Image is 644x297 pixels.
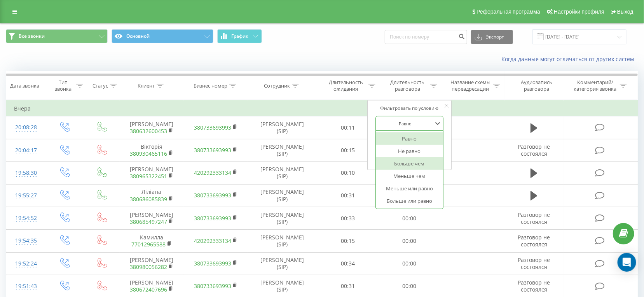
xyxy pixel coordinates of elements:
[131,241,166,248] a: 77012965588
[120,207,184,230] td: [PERSON_NAME]
[14,165,38,181] div: 19:58:30
[120,230,184,252] td: Камилла
[14,211,38,226] div: 19:54:52
[120,162,184,184] td: [PERSON_NAME]
[130,195,167,203] a: 380686085839
[376,195,443,207] div: Больше или равно
[317,207,379,230] td: 00:33
[554,9,604,15] span: Настройки профиля
[6,101,638,116] td: Вчера
[194,146,231,154] a: 380733693993
[14,256,38,271] div: 19:52:24
[120,116,184,139] td: [PERSON_NAME]
[248,184,317,207] td: [PERSON_NAME] (SIP)
[130,150,167,157] a: 380930465116
[471,30,513,44] button: Экспорт
[518,279,550,293] span: Разговор не состоялся
[376,170,443,182] div: Меньше чем
[385,30,467,44] input: Поиск по номеру
[194,282,231,290] a: 380733693993
[387,79,428,92] div: Длительность разговора
[194,169,231,176] a: 420292333134
[518,211,550,225] span: Разговор не состоялся
[52,79,74,92] div: Тип звонка
[617,9,634,15] span: Выход
[317,230,379,252] td: 00:15
[379,252,440,275] td: 00:00
[317,162,379,184] td: 00:10
[317,184,379,207] td: 00:31
[376,145,443,157] div: Не равно
[248,116,317,139] td: [PERSON_NAME] (SIP)
[14,233,38,248] div: 19:54:35
[194,124,231,131] a: 380733693993
[376,182,443,195] div: Меньше или равно
[194,192,231,199] a: 380733693993
[376,157,443,170] div: Больше чем
[194,237,231,244] a: 420292333134
[6,29,108,43] button: Все звонки
[325,79,367,92] div: Длительность ожидания
[14,143,38,158] div: 20:04:17
[376,132,443,145] div: Равно
[248,139,317,162] td: [PERSON_NAME] (SIP)
[14,279,38,294] div: 19:51:43
[194,214,231,222] a: 380733693993
[518,143,550,157] span: Разговор не состоялся
[112,29,213,43] button: Основной
[248,252,317,275] td: [PERSON_NAME] (SIP)
[248,207,317,230] td: [PERSON_NAME] (SIP)
[194,260,231,267] a: 380733693993
[501,55,638,63] a: Когда данные могут отличаться от других систем
[120,252,184,275] td: [PERSON_NAME]
[476,9,540,15] span: Реферальная программа
[130,218,167,225] a: 380685497247
[194,83,227,89] div: Бизнес номер
[130,286,167,293] a: 380672407696
[19,33,45,39] span: Все звонки
[317,252,379,275] td: 00:34
[618,253,636,272] div: Open Intercom Messenger
[379,207,440,230] td: 00:00
[248,162,317,184] td: [PERSON_NAME] (SIP)
[518,234,550,248] span: Разговор не состоялся
[120,184,184,207] td: Ліліана
[92,83,108,89] div: Статус
[10,83,39,89] div: Дата звонка
[264,83,290,89] div: Сотрудник
[14,120,38,135] div: 20:08:28
[317,116,379,139] td: 00:11
[232,33,249,39] span: График
[248,230,317,252] td: [PERSON_NAME] (SIP)
[375,104,444,112] div: Фильтровать по условию
[217,29,262,43] button: График
[511,79,562,92] div: Аудиозапись разговора
[120,139,184,162] td: Вікторія
[572,79,618,92] div: Комментарий/категория звонка
[130,172,167,180] a: 380965322451
[130,127,167,135] a: 380632600453
[14,188,38,203] div: 19:55:27
[317,139,379,162] td: 00:15
[130,263,167,271] a: 380980056282
[450,79,491,92] div: Название схемы переадресации
[518,256,550,271] span: Разговор не состоялся
[379,230,440,252] td: 00:00
[138,83,155,89] div: Клиент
